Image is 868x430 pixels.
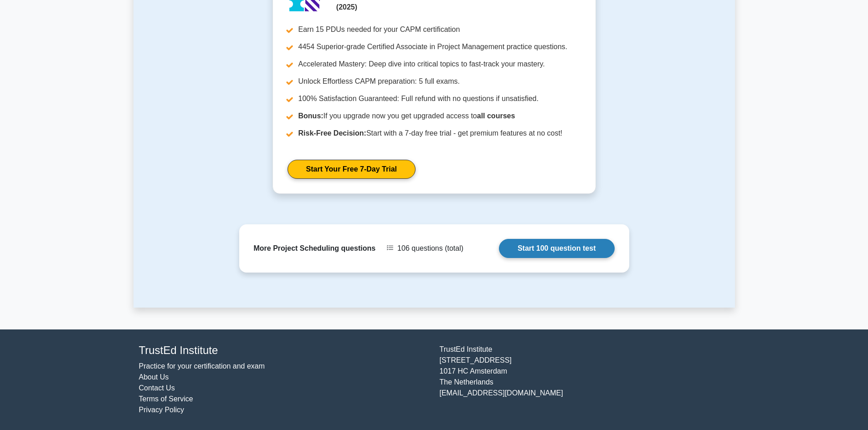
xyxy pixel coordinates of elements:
a: Privacy Policy [139,406,185,414]
a: Contact Us [139,384,175,392]
a: About Us [139,373,169,381]
a: Start 100 question test [499,239,615,258]
a: Terms of Service [139,395,193,403]
h4: TrustEd Institute [139,344,429,357]
div: TrustEd Institute [STREET_ADDRESS] 1017 HC Amsterdam The Netherlands [EMAIL_ADDRESS][DOMAIN_NAME] [434,344,735,415]
a: Practice for your certification and exam [139,362,265,370]
a: Start Your Free 7-Day Trial [288,160,416,179]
